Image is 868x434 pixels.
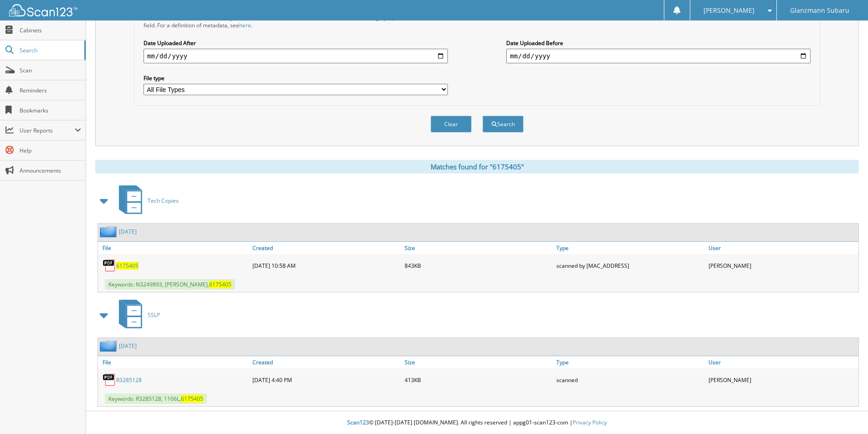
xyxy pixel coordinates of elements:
div: © [DATE]-[DATE] [DOMAIN_NAME]. All rights reserved | appg01-scan123-com | [86,412,868,434]
iframe: Chat Widget [822,390,868,434]
span: Keywords: R3285128, 1106L, [105,393,207,404]
span: Cabinets [20,26,81,34]
div: Matches found for "6175405" [95,160,859,174]
div: [DATE] 10:58 AM [250,256,402,275]
div: [PERSON_NAME] [706,371,858,389]
a: User [706,242,858,254]
label: Date Uploaded After [144,39,448,47]
a: User [706,356,858,368]
span: Bookmarks [20,107,81,114]
span: Reminders [20,87,81,94]
a: SSLP [113,297,160,333]
label: Date Uploaded Before [506,39,811,47]
a: here [239,21,251,29]
div: All metadata fields are searched by default. Select a cabinet with metadata to enable filtering b... [144,14,448,29]
button: Clear [431,116,472,133]
span: Help [20,147,81,154]
a: 6175405 [116,262,139,270]
div: 843KB [402,256,555,275]
a: [DATE] [119,228,137,235]
a: File [98,242,250,254]
span: User Reports [20,127,75,134]
a: [DATE] [119,342,137,350]
img: scan123-logo-white.svg [9,4,77,16]
div: 413KB [402,371,555,389]
span: [PERSON_NAME] [704,8,755,13]
span: 6175405 [181,395,203,403]
span: Search [20,46,80,54]
div: scanned by [MAC_ADDRESS] [554,256,706,275]
a: File [98,356,250,368]
div: scanned [554,371,706,389]
div: [PERSON_NAME] [706,256,858,275]
a: Privacy Policy [573,419,607,426]
span: Announcements [20,167,81,174]
span: Scan [20,66,81,74]
span: Tech Copies [148,197,179,204]
button: Search [483,116,524,133]
a: R3285128 [116,376,142,384]
span: Keywords: N3249893, [PERSON_NAME], [105,279,235,290]
span: SSLP [148,311,160,319]
a: Tech Copies [113,183,179,219]
a: Created [250,356,402,368]
span: 6175405 [209,281,231,288]
a: Size [402,242,555,254]
a: Type [554,242,706,254]
label: File type [144,74,448,82]
a: Created [250,242,402,254]
img: folder2.png [100,340,119,352]
img: folder2.png [100,226,119,237]
span: Glanzmann Subaru [790,8,849,13]
img: PDF.png [103,259,116,272]
input: start [144,49,448,63]
a: Size [402,356,555,368]
div: [DATE] 4:40 PM [250,371,402,389]
input: end [506,49,811,63]
img: PDF.png [103,373,116,387]
span: Scan123 [347,419,369,426]
a: Type [554,356,706,368]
